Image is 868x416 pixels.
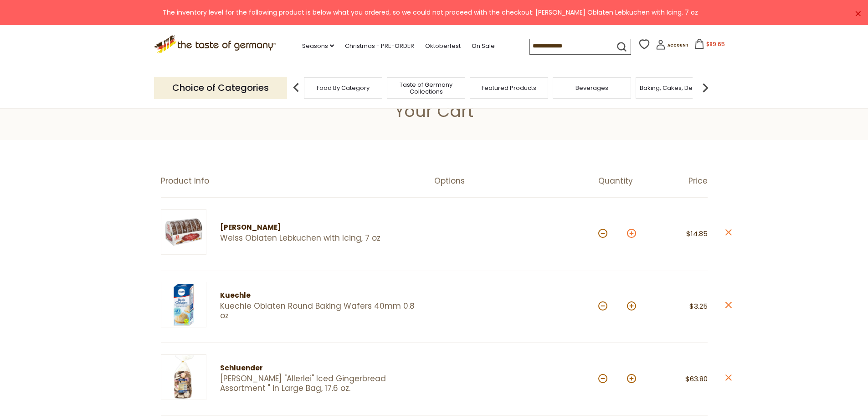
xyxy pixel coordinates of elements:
div: Price [653,176,708,186]
span: $14.85 [686,229,708,238]
a: Weiss Oblaten Lebkuchen with Icing, 7 oz [220,233,418,243]
div: Options [434,176,598,186]
a: Seasons [302,41,334,51]
div: [PERSON_NAME] [220,222,418,233]
a: Account [656,40,688,53]
a: [PERSON_NAME] "Allerlei" Iced Gingerbread Assortment " in Large Bag, 17.6 oz. [220,374,418,394]
a: Beverages [575,84,608,91]
span: $89.65 [706,40,725,48]
img: next arrow [696,79,714,97]
img: Kuechle Oblaten Round Baking Wafers 40mm 0.8 oz [161,282,206,327]
span: $63.80 [685,374,708,384]
a: On Sale [472,41,495,51]
span: $3.25 [689,301,708,311]
p: Choice of Categories [154,77,287,99]
span: Account [668,43,688,48]
a: Baking, Cakes, Desserts [640,84,710,91]
a: Featured Products [482,84,536,91]
a: Kuechle Oblaten Round Baking Wafers 40mm 0.8 oz [220,301,418,321]
a: Food By Category [317,84,370,91]
a: Christmas - PRE-ORDER [345,41,414,51]
div: Product Info [161,176,434,186]
a: Oktoberfest [425,41,461,51]
div: Quantity [598,176,653,186]
a: Taste of Germany Collections [390,81,462,95]
button: $89.65 [690,39,729,53]
img: previous arrow [287,79,305,97]
a: × [855,11,861,16]
div: The inventory level for the following product is below what you ordered, so we could not proceed ... [7,7,853,18]
div: Kuechle [220,290,418,301]
h1: Your Cart [28,101,840,121]
img: Weiss Oblaten Lebkuchen with Icing [161,209,206,255]
div: Schluender [220,363,418,374]
img: Schluender "Allerlei" Iced Gingerbread Assortment " in Large Bag, 17.6 oz. [161,354,206,400]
